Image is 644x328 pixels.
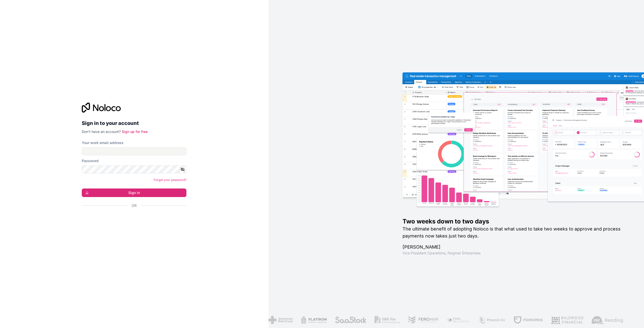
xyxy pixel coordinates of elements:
[82,158,99,163] label: Password
[447,316,470,324] img: /assets/fiera-fwj2N5v4.png
[82,119,186,128] h2: Sign in to your account
[82,129,121,134] span: Don't have an account?
[375,316,400,324] img: /assets/gbstax-C-GtDUiK.png
[403,225,628,240] h2: The ultimate benefit of adopting Noloco is that what used to take two weeks to approve and proces...
[551,316,584,324] img: /assets/baldridge-DxmPIwAm.png
[592,316,623,324] img: /assets/airreading-FwAmRzSr.png
[268,316,293,324] img: /assets/american-red-cross-BAupjrZR.png
[82,140,124,145] label: Your work email address
[154,178,186,182] a: Forgot your password?
[335,316,367,324] img: /assets/saastock-C6Zbiodz.png
[82,147,186,155] input: Email address
[82,165,186,173] input: Password
[301,316,327,324] img: /assets/flatiron-C8eUkumj.png
[122,129,148,134] a: Sign up for free
[403,217,628,225] h1: Two weeks down to two days
[132,203,137,208] span: Or
[513,316,543,324] img: /assets/fdworks-Bi04fVtw.png
[478,316,506,324] img: /assets/phoenix-BREaitsQ.png
[408,316,439,324] img: /assets/fergmar-CudnrXN5.png
[82,189,186,197] button: Sign in
[403,251,628,256] h1: Vice President Operations , Fergmar Enterprises
[403,244,628,251] h1: [PERSON_NAME]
